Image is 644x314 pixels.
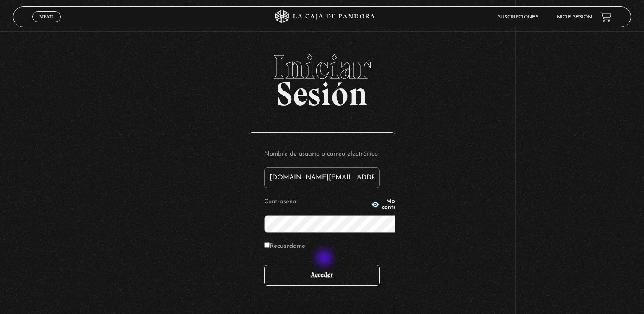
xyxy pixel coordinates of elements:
[264,242,270,248] input: Recuérdame
[39,14,53,19] span: Menu
[264,196,369,209] label: Contraseña
[498,15,538,20] a: Suscripciones
[371,199,411,210] button: Mostrar contraseña
[13,50,631,104] h2: Sesión
[600,11,612,22] a: View your shopping cart
[13,50,631,84] span: Iniciar
[37,21,57,27] span: Cerrar
[555,15,592,20] a: Inicie sesión
[264,265,380,286] input: Acceder
[264,240,305,253] label: Recuérdame
[264,148,380,161] label: Nombre de usuario o correo electrónico
[382,199,411,210] span: Mostrar contraseña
